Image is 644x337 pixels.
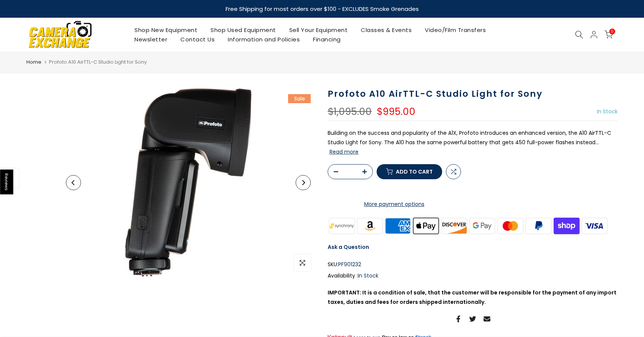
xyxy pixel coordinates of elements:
a: Share on Twitter [469,314,476,323]
a: 0 [604,30,613,39]
a: Shop New Equipment [128,25,204,35]
strong: IMPORTANT: It is a condition of sale, that the customer will be responsible for the payment of an... [328,289,617,306]
img: shopify pay [552,217,581,235]
a: Contact Us [174,35,221,44]
img: amazon payments [356,217,384,235]
h1: Profoto A10 AirTTL-C Studio Light for Sony [328,88,618,99]
span: Add to cart [396,169,433,174]
strong: Free Shipping for most orders over $100 - EXCLUDES Smoke Grenades [226,5,419,13]
img: synchrony [328,217,356,235]
div: Availability : [328,271,618,281]
a: Home [26,58,41,66]
img: Profoto A10 AirTTL-C Studio Light for Sony Flash Units and Accessories - Shoe Mount Flash Units P... [94,88,282,277]
span: Profoto A10 AirTTL-C Studio Light for Sony [49,58,147,66]
a: Shop Used Equipment [204,25,283,35]
img: google pay [468,217,496,235]
p: Building on the success and popularity of the A1X, Profoto introduces an enhanced version, the A1... [328,128,618,157]
span: In Stock [358,272,378,279]
a: More payment options [328,200,461,209]
button: Read more [330,148,359,155]
div: SKU: [328,260,618,269]
img: american express [384,217,412,235]
img: visa [581,217,609,235]
img: paypal [525,217,553,235]
span: In Stock [597,108,618,115]
a: Sell Your Equipment [282,25,354,35]
a: Video/Film Transfers [418,25,493,35]
button: Previous [66,175,81,190]
span: PF901232 [338,260,361,269]
a: Information and Policies [221,35,307,44]
button: Add to cart [377,164,442,179]
ins: $995.00 [377,107,415,117]
a: Ask a Question [328,243,369,251]
img: apple pay [412,217,440,235]
a: Newsletter [128,35,174,44]
a: Share on Facebook [455,314,462,323]
del: $1,095.00 [328,105,372,118]
button: Next [296,175,311,190]
img: discover [440,217,469,235]
a: Financing [307,35,348,44]
img: master [496,217,525,235]
a: Share on Email [484,314,490,323]
a: Classes & Events [354,25,418,35]
span: 0 [609,29,615,34]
